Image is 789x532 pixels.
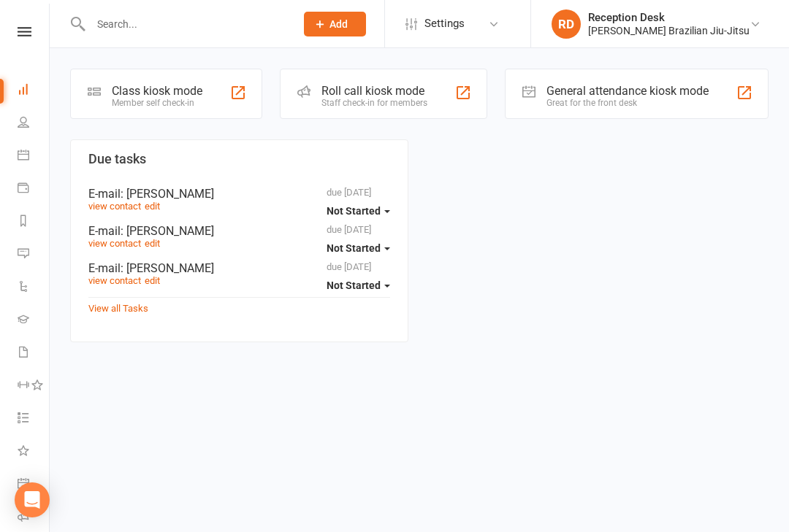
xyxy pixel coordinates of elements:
[327,205,381,217] span: Not Started
[321,84,427,98] div: Roll call kiosk mode
[88,238,141,249] a: view contact
[121,261,214,275] span: : [PERSON_NAME]
[121,187,214,201] span: : [PERSON_NAME]
[112,84,202,98] div: Class kiosk mode
[88,303,148,314] a: View all Tasks
[327,235,390,261] button: Not Started
[18,74,50,107] a: Dashboard
[18,436,50,469] a: What's New
[88,275,141,286] a: view contact
[329,18,348,30] span: Add
[18,469,50,501] a: General attendance kiosk mode
[145,275,160,286] a: edit
[88,152,390,166] h3: Due tasks
[15,482,50,517] div: Open Intercom Messenger
[88,201,141,212] a: view contact
[327,242,381,254] span: Not Started
[588,11,750,24] div: Reception Desk
[546,84,709,98] div: General attendance kiosk mode
[552,9,581,39] div: RD
[88,261,390,275] div: E-mail
[321,98,427,108] div: Staff check-in for members
[145,238,160,249] a: edit
[588,24,750,37] div: [PERSON_NAME] Brazilian Jiu-Jitsu
[145,201,160,212] a: edit
[546,98,709,108] div: Great for the front desk
[18,206,50,239] a: Reports
[18,107,50,140] a: People
[112,98,202,108] div: Member self check-in
[327,272,390,298] button: Not Started
[327,198,390,224] button: Not Started
[18,140,50,173] a: Calendar
[88,187,390,201] div: E-mail
[424,7,465,40] span: Settings
[18,173,50,206] a: Payments
[327,280,381,291] span: Not Started
[88,224,390,238] div: E-mail
[121,224,214,238] span: : [PERSON_NAME]
[86,14,285,34] input: Search...
[304,12,366,36] button: Add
